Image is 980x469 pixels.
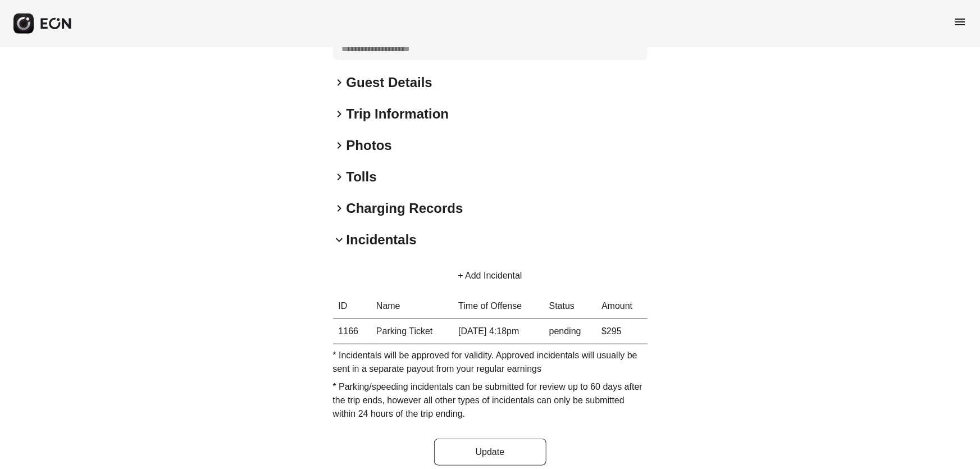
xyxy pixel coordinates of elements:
[953,15,967,29] span: menu
[347,74,432,92] h2: Guest Details
[371,319,453,344] td: Parking Ticket
[333,233,347,247] span: keyboard_arrow_down
[347,231,417,249] h2: Incidentals
[544,319,596,344] td: pending
[347,168,377,186] h2: Tolls
[347,105,449,123] h2: Trip Information
[596,294,647,319] th: Amount
[444,262,535,289] button: + Add Incidental
[347,199,463,217] h2: Charging Records
[371,294,453,319] th: Name
[347,136,392,154] h2: Photos
[453,319,543,344] td: [DATE] 4:18pm
[434,439,546,466] button: Update
[333,349,648,376] p: * Incidentals will be approved for validity. Approved incidentals will usually be sent in a separ...
[333,76,347,89] span: keyboard_arrow_right
[544,294,596,319] th: Status
[596,319,647,344] td: $295
[333,170,347,184] span: keyboard_arrow_right
[333,319,371,344] th: 1166
[333,202,347,215] span: keyboard_arrow_right
[333,107,347,121] span: keyboard_arrow_right
[333,380,648,421] p: * Parking/speeding incidentals can be submitted for review up to 60 days after the trip ends, how...
[333,294,371,319] th: ID
[453,294,543,319] th: Time of Offense
[333,139,347,152] span: keyboard_arrow_right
